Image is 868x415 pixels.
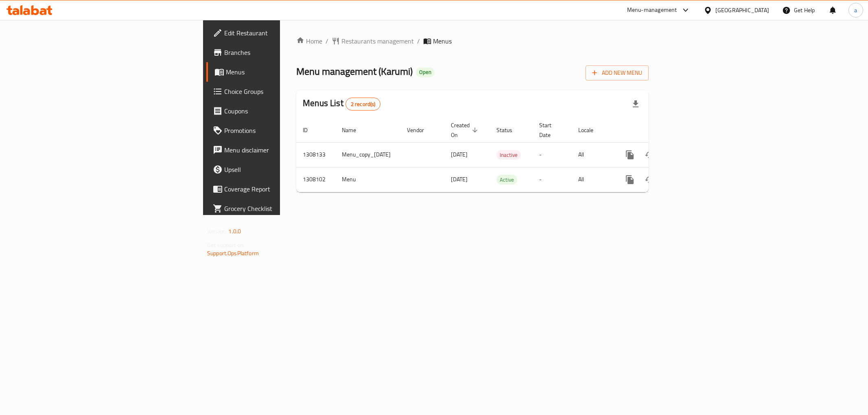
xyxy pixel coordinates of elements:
span: Grocery Checklist [224,204,341,213]
div: Menu-management [627,5,677,15]
span: a [854,6,857,15]
span: Menus [226,67,341,77]
button: Change Status [640,145,659,165]
h2: Menus List [303,97,380,111]
span: Add New Menu [592,68,642,78]
span: ID [303,125,318,135]
a: Coupons [206,101,348,121]
span: Start Date [539,120,562,140]
td: All [572,142,614,167]
td: Menu_copy_[DATE] [335,142,400,167]
th: Actions [614,118,705,143]
span: Choice Groups [224,87,341,96]
a: Menus [206,62,348,82]
span: Edit Restaurant [224,28,341,38]
div: Total records count [345,98,381,111]
span: Active [496,175,517,185]
a: Edit Restaurant [206,23,348,43]
a: Restaurants management [332,36,414,46]
a: Upsell [206,160,348,179]
span: Get support on: [207,240,245,250]
button: Change Status [640,170,659,189]
span: Coupons [224,106,341,116]
div: [GEOGRAPHIC_DATA] [715,6,769,15]
nav: breadcrumb [296,36,649,46]
div: Active [496,175,517,185]
span: 1.0.0 [228,226,241,237]
span: [DATE] [451,174,468,185]
span: [DATE] [451,149,468,160]
span: Menus [433,36,452,46]
button: more [620,145,640,165]
a: Branches [206,43,348,62]
td: - [533,142,572,167]
a: Grocery Checklist [206,199,348,218]
span: Version: [207,226,227,237]
span: Created On [451,120,480,140]
div: Inactive [496,150,521,160]
td: - [533,167,572,192]
a: Coverage Report [206,179,348,199]
span: Status [496,125,523,135]
span: 2 record(s) [346,100,380,108]
td: All [572,167,614,192]
td: Menu [335,167,400,192]
span: Menu disclaimer [224,145,341,155]
span: Locale [578,125,604,135]
span: Vendor [407,125,435,135]
span: Menu management ( Karumi ) [296,62,413,80]
li: / [417,36,420,46]
span: Restaurants management [341,36,414,46]
a: Choice Groups [206,82,348,101]
span: Branches [224,48,341,57]
div: Open [416,67,435,77]
button: Add New Menu [586,65,649,80]
a: Support.OpsPlatform [207,248,259,259]
span: Inactive [496,150,521,160]
span: Upsell [224,165,341,174]
span: Open [416,69,435,76]
span: Promotions [224,126,341,135]
button: more [620,170,640,189]
div: Export file [626,94,645,114]
span: Name [342,125,367,135]
span: Coverage Report [224,184,341,194]
table: enhanced table [296,118,705,192]
a: Promotions [206,121,348,140]
a: Menu disclaimer [206,140,348,160]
